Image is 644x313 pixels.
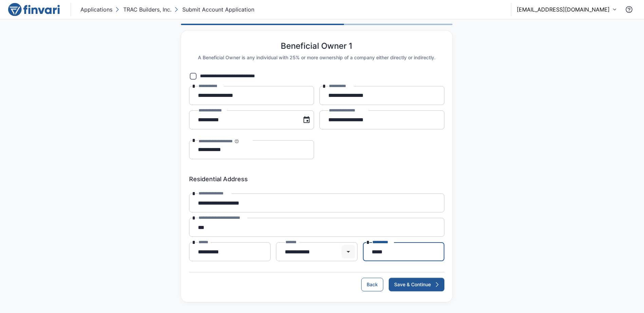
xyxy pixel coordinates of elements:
button: Back [361,278,383,291]
button: Contact Support [622,3,636,16]
h6: A Beneficial Owner is any individual with 25% or more ownership of a company either directly or i... [198,54,436,61]
h6: Residential Address [189,175,444,183]
button: Open [342,245,355,258]
button: TRAC Builders, Inc. [114,4,173,15]
button: Applications [79,4,114,15]
button: [EMAIL_ADDRESS][DOMAIN_NAME] [517,5,617,14]
button: Submit Account Application [173,4,256,15]
img: logo [8,3,60,16]
p: [EMAIL_ADDRESS][DOMAIN_NAME] [517,5,610,14]
button: Save & Continue [389,278,444,291]
h5: Beneficial Owner 1 [281,41,352,51]
button: Choose date, selected date is Dec 7, 1979 [300,113,313,127]
p: Submit Account Application [182,5,254,14]
p: Applications [80,5,112,14]
p: TRAC Builders, Inc. [123,5,171,14]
